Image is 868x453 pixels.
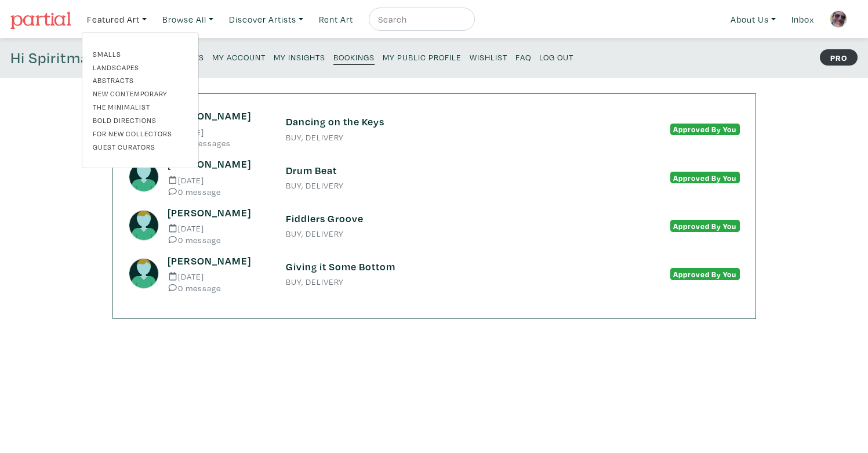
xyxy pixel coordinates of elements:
small: My Account [212,52,266,63]
a: Featured Art [82,8,152,31]
a: [PERSON_NAME] [DATE] 22 messages Dancing on the Keys BUY, DELIVERY Approved By You [129,110,740,147]
small: [DATE] [168,224,268,233]
small: Wishlist [470,52,507,63]
img: phpThumb.php [830,10,847,28]
small: BUY, DELIVERY [286,182,583,190]
h6: Dancing on the Keys [286,115,583,128]
a: About Us [725,8,781,31]
a: Bold Directions [93,115,188,125]
h6: Drum Beat [286,164,583,177]
a: The Minimalist [93,102,188,112]
a: Guest Curators [93,142,188,152]
h6: [PERSON_NAME] [168,206,268,219]
a: Rent Art [314,8,358,31]
h4: Hi Spiritman Art ! [10,49,130,67]
small: FAQ [515,52,531,63]
a: For New Collectors [93,128,188,139]
span: Approved By You [670,124,740,135]
small: BUY, DELIVERY [286,133,583,142]
span: Approved By You [670,172,740,183]
small: BUY, DELIVERY [286,230,583,238]
strong: PRO [820,49,858,66]
a: Inbox [786,8,819,31]
small: [DATE] [168,128,268,136]
a: [PERSON_NAME] [DATE] 0 message Fiddlers Groove BUY, DELIVERY Approved By You [129,206,740,244]
h6: [PERSON_NAME] [168,158,268,171]
small: My Public Profile [383,52,462,63]
a: Log Out [539,49,573,64]
img: avatar.png [129,258,159,289]
small: Log Out [539,52,573,63]
a: My Public Profile [383,49,462,64]
small: 0 message [168,235,268,244]
small: 0 message [168,187,268,196]
a: Discover Artists [224,8,308,31]
a: New Contemporary [93,88,188,99]
img: avatar.png [129,162,159,193]
small: [DATE] [168,176,268,184]
small: 22 messages [168,139,268,147]
a: Smalls [93,49,188,59]
h6: [PERSON_NAME] [168,110,268,122]
a: My Insights [274,49,325,64]
a: Bookings [333,49,375,65]
small: [DATE] [168,272,268,281]
span: Approved By You [670,268,740,280]
h6: Fiddlers Groove [286,212,583,225]
h6: [PERSON_NAME] [168,255,268,267]
input: Search [377,12,464,27]
a: Wishlist [470,49,507,64]
div: Featured Art [82,32,199,168]
img: avatar.png [129,210,159,241]
a: FAQ [515,49,531,64]
a: Browse All [157,8,219,31]
a: Landscapes [93,62,188,73]
span: Approved By You [670,220,740,231]
a: Abstracts [93,75,188,85]
a: [PERSON_NAME] [DATE] 0 message Giving it Some Bottom BUY, DELIVERY Approved By You [129,255,740,292]
h6: Giving it Some Bottom [286,260,583,273]
small: Bookings [333,52,375,63]
a: [PERSON_NAME] [DATE] 0 message Drum Beat BUY, DELIVERY Approved By You [129,158,740,195]
small: My Insights [274,52,325,63]
small: 0 message [168,284,268,292]
a: My Account [212,49,266,64]
small: BUY, DELIVERY [286,278,583,286]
